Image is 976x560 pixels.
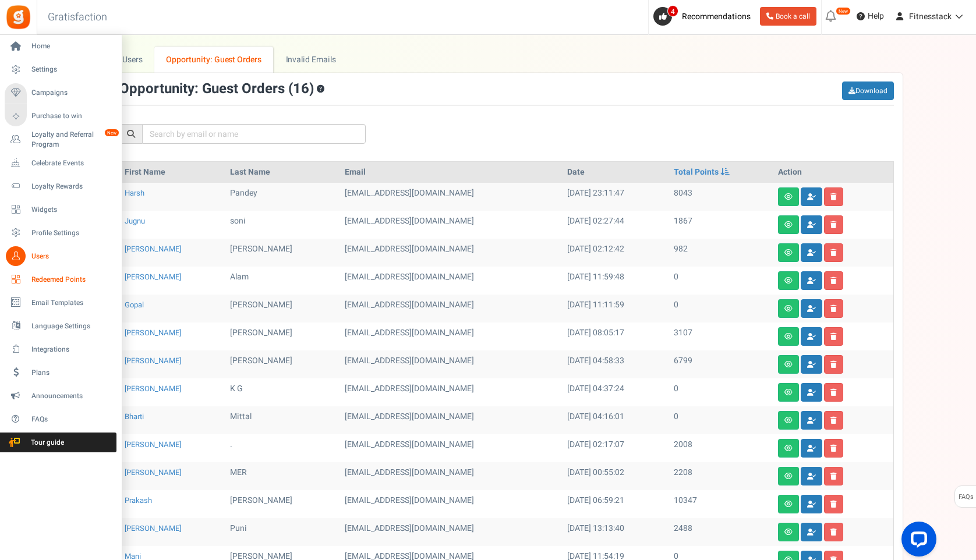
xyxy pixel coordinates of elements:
a: Email Templates [5,293,116,313]
th: Email [340,162,563,183]
a: Delete user [824,299,843,318]
span: Announcements [31,391,113,401]
th: First Name [120,162,225,183]
td: 0 [669,406,774,434]
span: Settings [31,65,113,75]
a: Widgets [5,200,116,219]
td: 982 [669,239,774,267]
span: Email Templates [31,298,113,308]
a: [PERSON_NAME] [125,243,181,254]
a: Convert guests to users [801,299,822,318]
a: Integrations [5,339,116,359]
a: Convert guests to users [801,523,822,541]
a: Celebrate Events [5,153,116,173]
td: [PERSON_NAME] [225,350,340,378]
a: [PERSON_NAME] [125,271,181,282]
td: [PERSON_NAME] [225,295,340,322]
td: [EMAIL_ADDRESS][DOMAIN_NAME] [340,239,563,267]
a: Delete user [824,355,843,374]
td: MER [225,462,340,490]
a: Announcements [5,386,116,406]
td: K G [225,378,340,406]
td: 0 [669,378,774,406]
a: Help [852,7,889,26]
a: Delete user [824,411,843,430]
em: New [104,129,119,137]
a: Users [111,47,155,73]
td: [EMAIL_ADDRESS][DOMAIN_NAME] [340,378,563,406]
td: 6799 [669,350,774,378]
a: [PERSON_NAME] [125,383,181,394]
span: Fitnesstack [909,10,952,23]
a: Invalid Emails [274,47,348,73]
td: [EMAIL_ADDRESS][DOMAIN_NAME] [340,267,563,295]
a: 4 Recommendations [653,7,755,26]
a: Total Points [674,166,730,178]
a: Delete user [824,243,843,262]
a: Prakash [125,495,152,506]
input: Search by email or name [142,124,366,144]
a: Book a call [760,7,816,26]
td: 8043 [669,183,774,211]
span: Campaigns [31,88,113,98]
td: [DATE] 00:55:02 [563,462,669,490]
td: [DATE] 13:13:40 [563,518,669,546]
a: Home [5,37,116,56]
a: Delete user [824,467,843,485]
span: Users [31,251,113,261]
span: Redeemed Points [31,275,113,285]
a: [PERSON_NAME] [125,439,181,450]
a: Delete user [824,271,843,290]
span: Tour guide [5,438,87,448]
a: Download [842,81,894,100]
td: [EMAIL_ADDRESS][DOMAIN_NAME] [340,462,563,490]
td: [EMAIL_ADDRESS][DOMAIN_NAME] [340,434,563,462]
span: Plans [31,368,113,378]
td: [DATE] 11:11:59 [563,295,669,322]
span: Celebrate Events [31,158,113,168]
a: [PERSON_NAME] [125,523,181,534]
a: Convert guests to users [801,439,822,458]
td: [DATE] 04:37:24 [563,378,669,406]
td: Puni [225,518,340,546]
a: Delete user [824,187,843,206]
a: Loyalty Rewards [5,176,116,196]
h3: Gratisfaction [35,6,120,29]
td: [EMAIL_ADDRESS][DOMAIN_NAME] [340,490,563,518]
a: Profile Settings [5,223,116,243]
td: [EMAIL_ADDRESS][DOMAIN_NAME] [340,350,563,378]
td: [DATE] 02:27:44 [563,211,669,239]
th: Last Name [225,162,340,183]
span: Widgets [31,205,113,215]
a: Plans [5,363,116,382]
td: . [225,434,340,462]
td: [DATE] 04:16:01 [563,406,669,434]
td: [EMAIL_ADDRESS][DOMAIN_NAME] [340,518,563,546]
td: [EMAIL_ADDRESS][DOMAIN_NAME] [340,183,563,211]
td: 0 [669,295,774,322]
td: [EMAIL_ADDRESS][DOMAIN_NAME] [340,322,563,350]
td: Mittal [225,406,340,434]
td: soni [225,211,340,239]
a: Loyalty and Referral Program New [5,130,116,150]
span: Help [865,10,884,22]
td: 3107 [669,322,774,350]
td: [DATE] 02:17:07 [563,434,669,462]
a: Convert guests to users [801,327,822,346]
td: Pandey [225,183,340,211]
td: 0 [669,267,774,295]
td: 2488 [669,518,774,546]
span: Recommendations [682,10,751,23]
th: Date [563,162,669,183]
span: Loyalty Rewards [31,182,113,192]
a: Redeemed Points [5,270,116,289]
a: Convert guests to users [801,495,822,513]
a: Convert guests to users [801,383,822,402]
a: [PERSON_NAME] [125,355,181,366]
a: Convert guests to users [801,467,822,485]
td: 1867 [669,211,774,239]
a: Harsh [125,187,144,199]
img: Gratisfaction [5,4,31,30]
td: [DATE] 06:59:21 [563,490,669,518]
em: New [836,7,851,15]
